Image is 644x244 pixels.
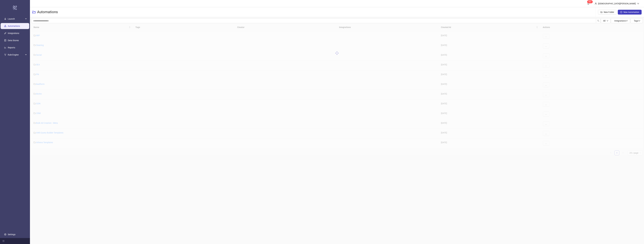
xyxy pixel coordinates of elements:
[8,46,15,49] a: Reports
[597,20,599,22] span: search
[607,20,608,22] span: down
[587,0,593,3] sup: 686
[626,20,628,22] span: down
[638,20,640,22] span: down
[603,20,605,22] span: All
[8,16,24,22] span: Launch
[8,25,20,27] a: Automations
[623,11,639,13] span: New Automation
[604,11,614,13] span: New Folder
[2,240,4,242] span: menu-fold
[637,3,639,5] span: down
[595,3,597,5] span: user
[8,39,19,42] a: Data Stores
[587,2,589,4] span: bell
[618,10,642,15] button: New Automation
[597,2,637,5] div: [DEMOGRAPHIC_DATA][PERSON_NAME]
[37,10,58,15] h3: Automations
[601,18,611,23] button: Alldown
[8,32,19,34] a: Integrations
[634,20,640,22] span: Tags
[4,18,6,20] span: rocket
[8,233,15,236] a: Settings
[4,54,6,56] span: fork
[8,52,24,58] span: Rule Engine
[614,20,628,22] span: Integrations
[620,11,622,13] span: plus-circle
[32,10,36,14] span: folder-open
[598,10,617,15] button: New Folder
[630,18,643,23] button: Tagsdown
[611,18,630,23] button: Integrationsdown
[600,11,603,13] span: folder-add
